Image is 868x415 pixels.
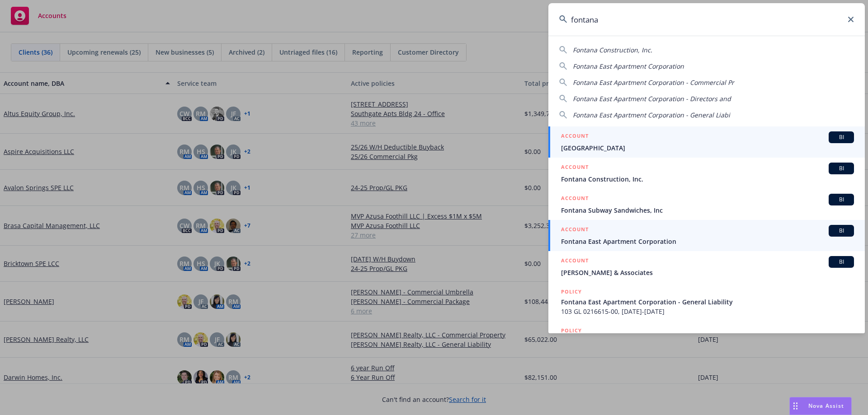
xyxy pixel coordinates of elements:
[548,220,865,251] a: ACCOUNTBIFontana East Apartment Corporation
[548,158,865,189] a: ACCOUNTBIFontana Construction, Inc.
[573,111,730,119] span: Fontana East Apartment Corporation - General Liabi
[832,227,850,235] span: BI
[548,282,865,321] a: POLICYFontana East Apartment Corporation - General Liability103 GL 0216615-00, [DATE]-[DATE]
[808,402,844,410] span: Nova Assist
[573,46,652,54] span: Fontana Construction, Inc.
[573,62,684,70] span: Fontana East Apartment Corporation
[832,133,850,141] span: BI
[548,189,865,220] a: ACCOUNTBIFontana Subway Sandwiches, Inc
[573,78,734,87] span: Fontana East Apartment Corporation - Commercial Pr
[561,287,582,296] h5: POLICY
[561,174,854,184] span: Fontana Construction, Inc.
[561,326,582,335] h5: POLICY
[548,3,865,36] input: Search...
[561,163,589,173] h5: ACCOUNT
[561,194,589,205] h5: ACCOUNT
[561,225,589,236] h5: ACCOUNT
[561,307,854,316] span: 103 GL 0216615-00, [DATE]-[DATE]
[548,321,865,360] a: POLICY
[561,256,589,267] h5: ACCOUNT
[561,205,854,215] span: Fontana Subway Sandwiches, Inc
[561,131,589,142] h5: ACCOUNT
[561,237,854,246] span: Fontana East Apartment Corporation
[573,94,731,103] span: Fontana East Apartment Corporation - Directors and
[789,397,852,415] button: Nova Assist
[548,126,865,158] a: ACCOUNTBI[GEOGRAPHIC_DATA]
[561,143,854,153] span: [GEOGRAPHIC_DATA]
[832,196,850,204] span: BI
[790,397,801,415] div: Drag to move
[561,268,854,277] span: [PERSON_NAME] & Associates
[561,297,854,307] span: Fontana East Apartment Corporation - General Liability
[832,164,850,173] span: BI
[548,251,865,282] a: ACCOUNTBI[PERSON_NAME] & Associates
[832,258,850,266] span: BI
